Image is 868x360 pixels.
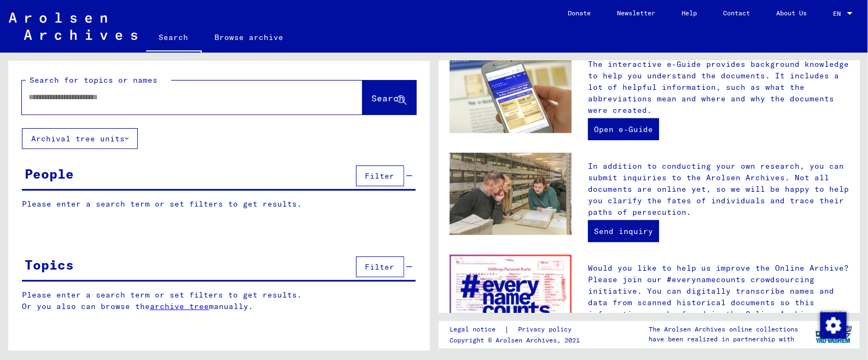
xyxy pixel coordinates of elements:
a: Browse archive [202,24,297,50]
img: enc.jpg [450,255,572,342]
span: Filter [365,171,395,181]
a: Legal notice [450,324,504,335]
a: Privacy policy [509,324,585,335]
a: Search [146,24,202,53]
a: archive tree [150,301,209,311]
p: Would you like to help us improve the Online Archive? Please join our #everynamecounts crowdsourc... [588,262,849,332]
p: Please enter a search term or set filters to get results. [22,198,416,210]
a: Open e-Guide [588,118,659,140]
p: In addition to conducting your own research, you can submit inquiries to the Arolsen Archives. No... [588,161,849,218]
button: Search [363,81,416,115]
p: Please enter a search term or set filters to get results. Or you also can browse the manually. [22,289,416,312]
img: yv_logo.png [813,321,854,348]
button: Filter [356,256,404,277]
button: Archival tree units [22,128,138,149]
button: Filter [356,165,404,186]
div: | [450,324,585,335]
img: Arolsen_neg.svg [9,13,137,40]
img: eguide.jpg [450,51,572,133]
p: The Arolsen Archives online collections [649,324,799,334]
div: People [25,164,74,184]
p: have been realized in partnership with [649,334,799,344]
span: Search [372,93,405,104]
p: The interactive e-Guide provides background knowledge to help you understand the documents. It in... [588,59,849,116]
img: Change consent [820,312,847,339]
p: Copyright © Arolsen Archives, 2021 [450,335,585,345]
a: Send inquiry [588,220,659,242]
span: Filter [365,262,395,272]
img: inquiries.jpg [450,153,572,235]
mat-label: Search for topics or names [30,75,158,85]
div: Topics [25,255,74,275]
span: EN [833,10,845,18]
